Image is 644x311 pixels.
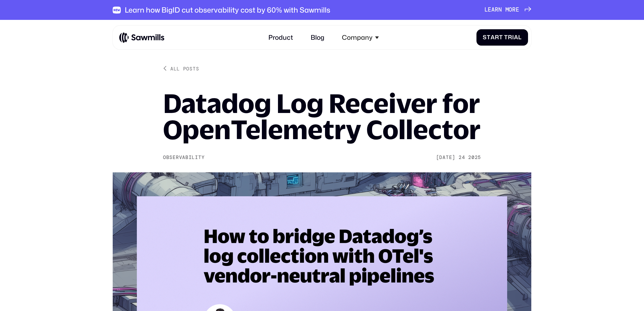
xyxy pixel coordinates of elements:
[263,29,298,46] a: Product
[468,154,481,160] div: 2025
[495,7,498,13] span: r
[485,7,488,13] span: L
[483,34,487,41] span: S
[163,65,199,72] a: All posts
[337,29,384,46] div: Company
[495,34,499,41] span: r
[512,7,516,13] span: r
[514,34,518,41] span: a
[436,154,455,160] div: [DATE]
[498,7,502,13] span: n
[170,65,199,72] div: All posts
[125,6,330,14] div: Learn how BigID cut observability cost by 60% with Sawmills
[306,29,329,46] a: Blog
[476,29,528,46] a: StartTrial
[509,7,512,13] span: o
[487,34,491,41] span: t
[485,7,531,13] a: Learnmore
[516,7,519,13] span: e
[508,34,512,41] span: r
[499,34,503,41] span: t
[491,34,495,41] span: a
[504,34,508,41] span: T
[459,154,465,160] div: 24
[163,154,205,160] div: Observability
[488,7,491,13] span: e
[512,34,514,41] span: i
[163,90,481,142] h1: Datadog Log Receiver for OpenTelemetry Collector
[342,34,373,42] div: Company
[518,34,522,41] span: l
[491,7,495,13] span: a
[505,7,509,13] span: m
